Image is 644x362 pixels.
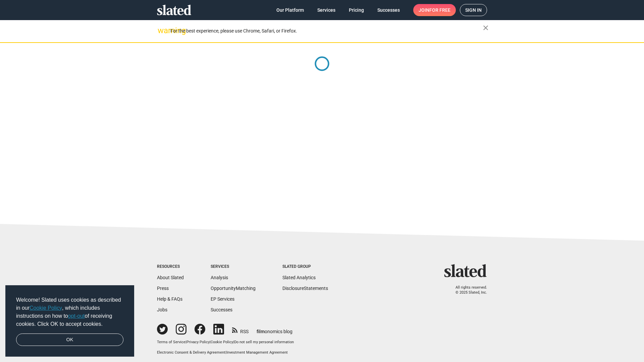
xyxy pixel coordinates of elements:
[211,340,233,344] a: Cookie Policy
[312,4,341,16] a: Services
[232,324,249,335] a: RSS
[257,329,265,334] span: film
[482,24,490,32] mat-icon: close
[413,4,456,16] a: Joinfor free
[317,4,335,16] span: Services
[234,340,294,345] button: Do not sell my personal information
[460,4,487,16] a: Sign in
[343,4,369,16] a: Pricing
[419,4,450,16] span: Join
[16,334,123,346] a: dismiss cookie message
[233,340,234,344] span: |
[276,4,304,16] span: Our Platform
[210,340,211,344] span: |
[211,275,228,280] a: Analysis
[211,307,232,312] a: Successes
[465,4,482,16] span: Sign in
[30,305,62,311] a: Cookie Policy
[257,323,292,335] a: filmonomics blog
[282,286,328,291] a: DisclosureStatements
[225,350,226,355] span: |
[157,275,184,280] a: About Slated
[211,286,256,291] a: OpportunityMatching
[429,4,450,16] span: for free
[68,313,85,319] a: opt-out
[157,296,182,302] a: Help & FAQs
[16,296,123,328] span: Welcome! Slated uses cookies as described in our , which includes instructions on how to of recei...
[157,264,184,269] div: Resources
[157,307,167,312] a: Jobs
[226,350,288,355] a: Investment Management Agreement
[170,26,483,36] div: For the best experience, please use Chrome, Safari, or Firefox.
[372,4,405,16] a: Successes
[211,264,256,269] div: Services
[271,4,309,16] a: Our Platform
[349,4,364,16] span: Pricing
[5,285,134,357] div: cookieconsent
[282,264,328,269] div: Slated Group
[186,340,210,344] a: Privacy Policy
[157,286,169,291] a: Press
[157,340,185,344] a: Terms of Service
[282,275,316,280] a: Slated Analytics
[157,350,225,355] a: Electronic Consent & Delivery Agreement
[448,285,487,295] p: All rights reserved. © 2025 Slated, Inc.
[377,4,400,16] span: Successes
[185,340,186,344] span: |
[158,26,166,35] mat-icon: warning
[211,296,234,302] a: EP Services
